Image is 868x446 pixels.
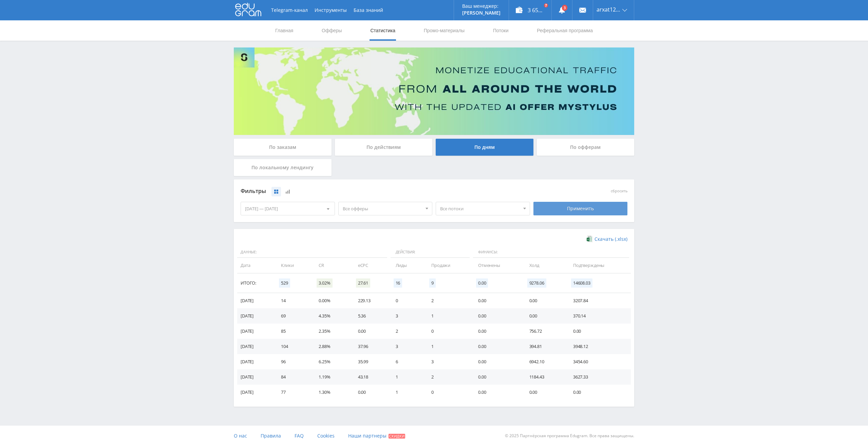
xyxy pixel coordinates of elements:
[523,324,566,339] td: 756.72
[462,3,501,9] p: Ваш менеджер:
[523,293,566,308] td: 0.00
[234,139,332,156] div: По заказам
[424,324,471,339] td: 0
[595,236,627,242] span: Скачать (.xlsx)
[348,426,405,446] a: Наши партнеры Скидки
[389,308,424,324] td: 3
[566,293,631,308] td: 3207.84
[424,354,471,369] td: 3
[424,293,471,308] td: 2
[356,278,370,288] span: 27.61
[237,354,274,369] td: [DATE]
[295,426,304,446] a: FAQ
[343,202,422,215] span: Все офферы
[274,258,312,273] td: Клики
[351,339,389,354] td: 37.96
[471,354,523,369] td: 0.00
[537,139,635,156] div: По офферам
[523,308,566,324] td: 0.00
[237,247,387,258] span: Данные:
[571,278,592,288] span: 14608.03
[523,339,566,354] td: 394.81
[471,369,523,385] td: 0.00
[234,432,247,439] span: О нас
[274,308,312,324] td: 69
[317,432,335,439] span: Cookies
[348,432,386,439] span: Наши партнеры
[351,385,389,400] td: 0.00
[436,139,533,156] div: По дням
[429,278,436,288] span: 9
[424,308,471,324] td: 1
[237,369,274,385] td: [DATE]
[234,159,332,176] div: По локальному лендингу
[492,20,509,41] a: Потоки
[471,308,523,324] td: 0.00
[279,278,290,288] span: 529
[317,426,335,446] a: Cookies
[312,308,351,324] td: 4.35%
[335,139,433,156] div: По действиям
[536,20,593,41] a: Реферальная программа
[261,426,281,446] a: Правила
[566,339,631,354] td: 3948.12
[391,247,470,258] span: Действия:
[597,7,620,12] span: arxat1268
[389,369,424,385] td: 1
[437,426,634,446] div: © 2025 Партнёрская программа Edugram. Все права защищены.
[566,354,631,369] td: 3454.60
[312,369,351,385] td: 1.19%
[471,324,523,339] td: 0.00
[611,189,627,193] button: сбросить
[312,354,351,369] td: 6.25%
[424,385,471,400] td: 0
[566,258,631,273] td: Подтверждены
[274,369,312,385] td: 84
[523,369,566,385] td: 1184.43
[237,273,274,293] td: Итого:
[389,293,424,308] td: 0
[237,308,274,324] td: [DATE]
[389,354,424,369] td: 6
[523,258,566,273] td: Холд
[566,369,631,385] td: 3627.33
[471,339,523,354] td: 0.00
[295,432,304,439] span: FAQ
[351,293,389,308] td: 229.13
[237,258,274,273] td: Дата
[566,385,631,400] td: 0.00
[566,324,631,339] td: 0.00
[237,293,274,308] td: [DATE]
[523,354,566,369] td: 6942.10
[274,293,312,308] td: 14
[462,10,501,16] p: [PERSON_NAME]
[587,235,592,242] img: xlsx
[424,369,471,385] td: 2
[274,324,312,339] td: 85
[351,258,389,273] td: eCPC
[566,308,631,324] td: 370.14
[471,258,523,273] td: Отменены
[237,339,274,354] td: [DATE]
[274,385,312,400] td: 77
[241,202,335,215] div: [DATE] — [DATE]
[241,186,530,196] div: Фильтры
[476,278,488,288] span: 0.00
[312,293,351,308] td: 0.00%
[274,354,312,369] td: 96
[440,202,520,215] span: Все потоки
[234,47,634,135] img: Banner
[523,385,566,400] td: 0.00
[261,432,281,439] span: Правила
[275,20,294,41] a: Главная
[423,20,465,41] a: Промо-материалы
[471,385,523,400] td: 0.00
[237,385,274,400] td: [DATE]
[389,385,424,400] td: 1
[312,339,351,354] td: 2.88%
[471,293,523,308] td: 0.00
[527,278,546,288] span: 9278.06
[587,236,627,243] a: Скачать (.xlsx)
[317,278,332,288] span: 3.02%
[394,278,402,288] span: 16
